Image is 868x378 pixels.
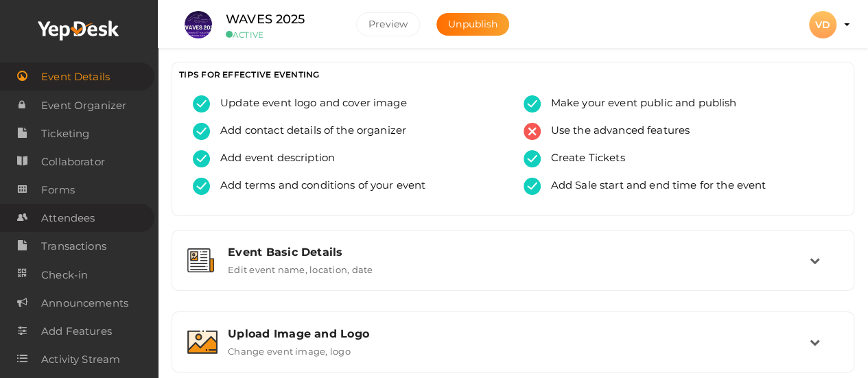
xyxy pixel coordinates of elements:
[187,330,218,354] img: image.svg
[187,248,214,272] img: event-details.svg
[448,18,497,30] span: Unpublish
[179,69,847,80] h3: TIPS FOR EFFECTIVE EVENTING
[41,92,126,119] span: Event Organizer
[193,150,210,167] img: tick-success.svg
[228,327,810,340] div: Upload Image and Logo
[436,13,509,36] button: Unpublish
[41,176,75,204] span: Forms
[541,95,737,113] span: Make your event public and publish
[541,123,690,140] span: Use the advanced features
[41,204,95,232] span: Attendees
[41,318,112,345] span: Add Features
[185,11,212,38] img: S4WQAGVX_small.jpeg
[226,10,305,29] label: WAVES 2025
[41,148,105,176] span: Collaborator
[228,246,810,259] div: Event Basic Details
[210,123,406,140] span: Add contact details of the organizer
[210,178,425,195] span: Add terms and conditions of your event
[179,265,847,278] a: Event Basic Details Edit event name, location, date
[41,346,120,373] span: Activity Stream
[41,261,88,289] span: Check-in
[356,12,420,36] button: Preview
[805,10,841,39] button: VD
[809,11,836,38] div: VD
[41,63,110,91] span: Event Details
[41,233,106,260] span: Transactions
[41,290,128,317] span: Announcements
[541,150,625,167] span: Create Tickets
[41,120,89,147] span: Ticketing
[228,259,373,275] label: Edit event name, location, date
[541,178,766,195] span: Add Sale start and end time for the event
[524,178,541,195] img: tick-success.svg
[524,150,541,167] img: tick-success.svg
[210,95,407,113] span: Update event logo and cover image
[179,346,847,359] a: Upload Image and Logo Change event image, logo
[193,95,210,113] img: tick-success.svg
[228,340,351,357] label: Change event image, logo
[193,123,210,140] img: tick-success.svg
[809,19,836,31] profile-pic: VD
[210,150,335,167] span: Add event description
[524,95,541,113] img: tick-success.svg
[524,123,541,140] img: error.svg
[226,29,336,40] small: ACTIVE
[193,178,210,195] img: tick-success.svg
